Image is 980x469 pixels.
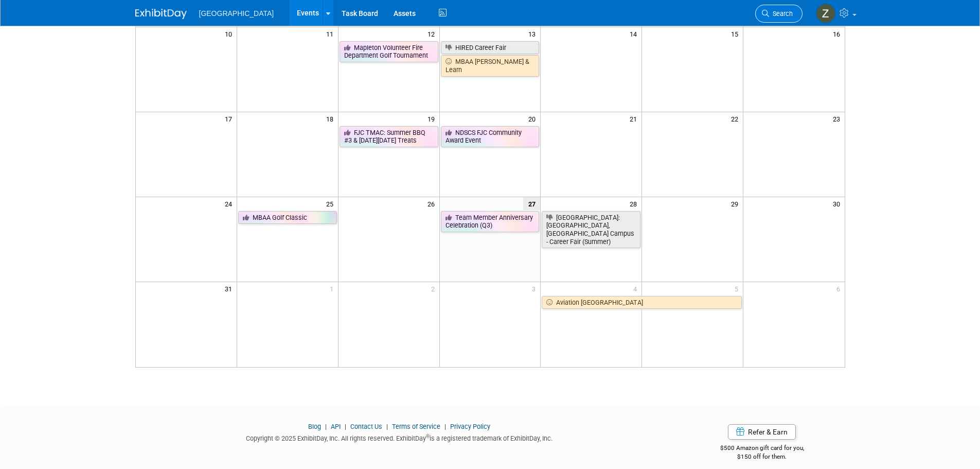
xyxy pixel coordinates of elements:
[342,423,349,430] span: |
[442,423,449,430] span: |
[224,282,237,295] span: 31
[632,282,642,295] span: 4
[426,197,439,210] span: 26
[331,423,341,430] a: API
[730,112,743,125] span: 22
[679,453,845,461] div: $150 off for them.
[629,112,642,125] span: 21
[629,27,642,40] span: 14
[450,423,490,430] a: Privacy Policy
[430,282,439,295] span: 2
[679,437,845,461] div: $500 Amazon gift card for you,
[527,27,540,40] span: 13
[832,112,845,125] span: 23
[199,9,274,18] span: [GEOGRAPHIC_DATA]
[441,126,540,147] a: NDSCS FJC Community Award Event
[325,197,338,210] span: 25
[769,10,793,18] span: Search
[135,431,664,443] div: Copyright © 2025 ExhibitDay, Inc. All rights reserved. ExhibitDay is a registered trademark of Ex...
[730,197,743,210] span: 29
[308,423,321,430] a: Blog
[323,423,329,430] span: |
[441,41,540,55] a: HIRED Career Fair
[329,282,338,295] span: 1
[816,4,835,23] img: Zoe Graham
[531,282,540,295] span: 3
[426,433,430,439] sup: ®
[542,296,742,309] a: Aviation [GEOGRAPHIC_DATA]
[426,112,439,125] span: 19
[734,282,743,295] span: 5
[224,27,237,40] span: 10
[835,282,845,295] span: 6
[441,55,540,76] a: MBAA [PERSON_NAME] & Learn
[426,27,439,40] span: 12
[340,41,438,62] a: Mapleton Volunteer Fire Department Golf Tournament
[238,211,337,224] a: MBAA Golf Classic
[340,126,438,147] a: FJC TMAC: Summer BBQ #3 & [DATE][DATE] Treats
[542,211,640,249] a: [GEOGRAPHIC_DATA]: [GEOGRAPHIC_DATA], [GEOGRAPHIC_DATA] Campus - Career Fair (Summer)
[384,423,390,430] span: |
[441,211,540,232] a: Team Member Anniversary Celebration (Q3)
[325,112,338,125] span: 18
[527,112,540,125] span: 20
[629,197,642,210] span: 28
[350,423,382,430] a: Contact Us
[325,27,338,40] span: 11
[224,197,237,210] span: 24
[730,27,743,40] span: 15
[728,424,796,440] a: Refer & Earn
[755,5,803,23] a: Search
[224,112,237,125] span: 17
[135,9,187,19] img: ExhibitDay
[832,27,845,40] span: 16
[392,423,440,430] a: Terms of Service
[523,197,540,210] span: 27
[832,197,845,210] span: 30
